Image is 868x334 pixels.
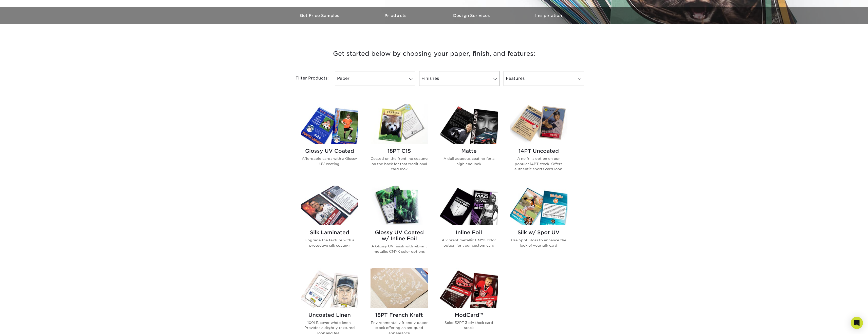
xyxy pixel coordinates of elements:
[440,148,498,154] h2: Matte
[301,156,358,166] p: Affordable cards with a Glossy UV coating
[510,104,567,180] a: 14PT Uncoated Trading Cards 14PT Uncoated A no frills option on our popular 14PT stock. Offers au...
[371,156,428,171] p: Coated on the front, no coating on the back for that traditional card look
[301,186,358,225] img: Silk Laminated Trading Cards
[419,71,500,86] a: Finishes
[440,156,498,166] p: A dull aqueous coating for a high end look
[440,186,498,262] a: Inline Foil Trading Cards Inline Foil A vibrant metallic CMYK color option for your custom card
[510,229,567,235] h2: Silk w/ Spot UV
[371,186,428,262] a: Glossy UV Coated w/ Inline Foil Trading Cards Glossy UV Coated w/ Inline Foil A Glossy UV finish ...
[440,320,498,330] p: Solid 32PT 3 ply thick card stock
[286,42,582,65] h3: Get started below by choosing your paper, finish, and features:
[851,317,863,329] div: Open Intercom Messenger
[440,104,498,144] img: Matte Trading Cards
[504,71,584,86] a: Features
[434,7,510,24] a: Design Services
[371,186,428,225] img: Glossy UV Coated w/ Inline Foil Trading Cards
[510,186,567,225] img: Silk w/ Spot UV Trading Cards
[301,268,358,308] img: Uncoated Linen Trading Cards
[301,312,358,318] h2: Uncoated Linen
[371,244,428,254] p: A Glossy UV finish with vibrant metallic CMYK color options
[371,104,428,144] img: 18PT C1S Trading Cards
[371,104,428,180] a: 18PT C1S Trading Cards 18PT C1S Coated on the front, no coating on the back for that traditional ...
[510,104,567,144] img: 14PT Uncoated Trading Cards
[301,186,358,262] a: Silk Laminated Trading Cards Silk Laminated Upgrade the texture with a protective silk coating
[371,148,428,154] h2: 18PT C1S
[440,238,498,248] p: A vibrant metallic CMYK color option for your custom card
[358,13,434,18] h3: Products
[282,13,358,18] h3: Get Free Samples
[510,186,567,262] a: Silk w/ Spot UV Trading Cards Silk w/ Spot UV Use Spot Gloss to enhance the look of your silk card
[440,104,498,180] a: Matte Trading Cards Matte A dull aqueous coating for a high end look
[301,148,358,154] h2: Glossy UV Coated
[440,229,498,235] h2: Inline Foil
[510,7,586,24] a: Inspiration
[440,312,498,318] h2: ModCard™
[440,268,498,308] img: ModCard™ Trading Cards
[510,238,567,248] p: Use Spot Gloss to enhance the look of your silk card
[434,13,510,18] h3: Design Services
[510,148,567,154] h2: 14PT Uncoated
[335,71,415,86] a: Paper
[301,104,358,144] img: Glossy UV Coated Trading Cards
[371,229,428,242] h2: Glossy UV Coated w/ Inline Foil
[371,312,428,318] h2: 18PT French Kraft
[415,268,428,283] img: New Product
[301,104,358,180] a: Glossy UV Coated Trading Cards Glossy UV Coated Affordable cards with a Glossy UV coating
[282,7,358,24] a: Get Free Samples
[510,156,567,171] p: A no frills option on our popular 14PT stock. Offers authentic sports card look.
[371,268,428,308] img: 18PT French Kraft Trading Cards
[301,229,358,235] h2: Silk Laminated
[358,7,434,24] a: Products
[440,186,498,225] img: Inline Foil Trading Cards
[282,71,333,86] div: Filter Products:
[510,13,586,18] h3: Inspiration
[301,238,358,248] p: Upgrade the texture with a protective silk coating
